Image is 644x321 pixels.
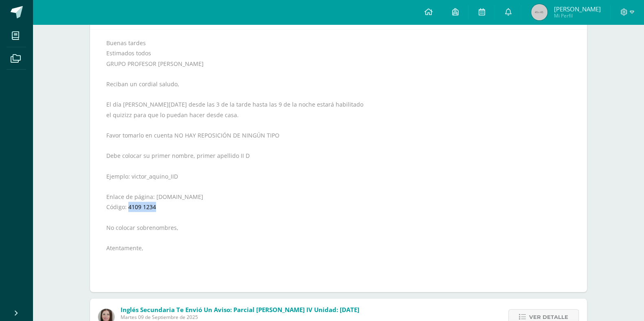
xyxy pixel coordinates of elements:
[554,12,600,19] span: Mi Perfil
[554,5,600,13] span: [PERSON_NAME]
[121,306,359,314] span: Inglés Secundaria te envió un aviso: Parcial [PERSON_NAME] IV Unidad: [DATE]
[106,38,571,284] div: Buenas tardes Estimados todos GRUPO PROFESOR [PERSON_NAME] Reciban un cordial saludo, El día [PER...
[531,4,547,20] img: 45x45
[121,314,359,321] span: Martes 09 de Septiembre de 2025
